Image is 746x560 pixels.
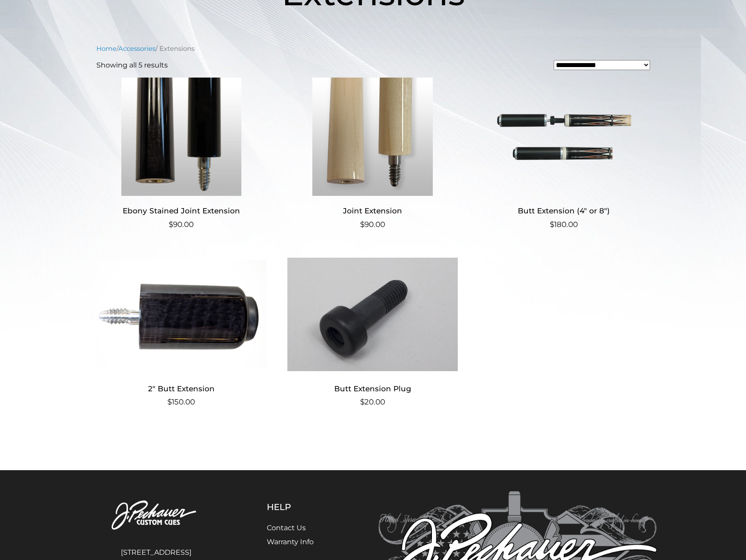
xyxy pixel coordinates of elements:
[479,78,649,230] a: Butt Extension (4″ or 8″) $180.00
[550,220,554,229] span: $
[96,78,267,196] img: Ebony Stained Joint Extension
[118,45,156,53] a: Accessories
[169,220,173,229] span: $
[360,397,385,406] bdi: 20.00
[360,220,385,229] bdi: 90.00
[287,78,458,230] a: Joint Extension $90.00
[554,60,650,70] select: Shop order
[287,255,458,373] img: Butt Extension Plug
[550,220,578,229] bdi: 180.00
[96,60,168,71] p: Showing all 5 results
[96,203,267,219] h2: Ebony Stained Joint Extension
[267,538,314,546] a: Warranty Info
[479,78,649,196] img: Butt Extension (4" or 8")
[96,255,267,373] img: 2" Butt Extension
[267,524,306,532] a: Contact Us
[167,397,195,406] bdi: 150.00
[96,78,267,230] a: Ebony Stained Joint Extension $90.00
[360,220,364,229] span: $
[287,380,458,397] h2: Butt Extension Plug
[89,491,223,540] img: Pechauer Custom Cues
[96,44,650,53] nav: Breadcrumb
[360,397,364,406] span: $
[96,380,267,397] h2: 2″ Butt Extension
[287,78,458,196] img: Joint Extension
[287,203,458,219] h2: Joint Extension
[96,45,117,53] a: Home
[167,397,172,406] span: $
[169,220,194,229] bdi: 90.00
[267,502,335,512] h5: Help
[287,255,458,408] a: Butt Extension Plug $20.00
[96,255,267,408] a: 2″ Butt Extension $150.00
[479,203,649,219] h2: Butt Extension (4″ or 8″)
